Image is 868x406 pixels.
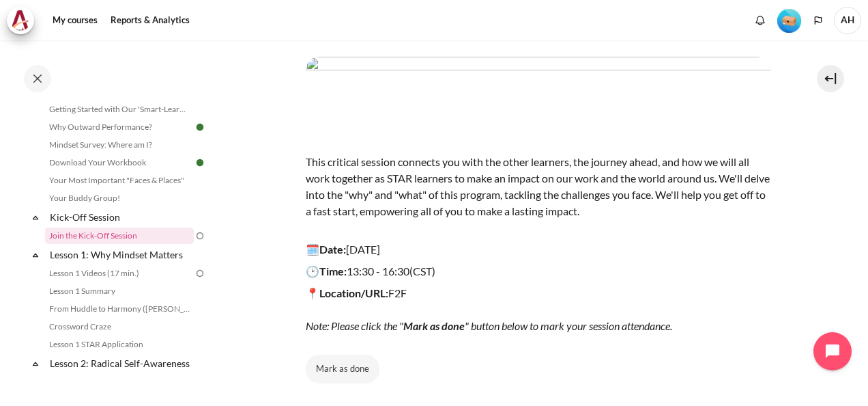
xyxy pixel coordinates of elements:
a: Lesson 1: Why Mindset Matters [48,245,194,264]
img: To do [194,267,206,280]
em: Note: Please click the " " button below to mark your session attendance. [306,319,672,332]
iframe: Join the Kick-Off Session [306,404,771,405]
img: To do [194,230,206,242]
img: Done [194,157,206,169]
img: Architeck [11,10,30,31]
a: Lesson 1 Videos (17 min.) [45,265,194,282]
strong: 🗓️Date: [306,243,346,256]
span: 13:30 - 16:30 [347,265,435,278]
a: Kick-Off Session [48,208,194,226]
a: Download Your Workbook [45,154,194,171]
a: Getting Started with Our 'Smart-Learning' Platform [45,101,194,118]
span: Collapse [29,211,42,224]
span: (CST) [409,265,435,278]
strong: 🕑Time: [306,265,347,278]
div: Level #1 [777,8,801,33]
a: My courses [48,7,102,34]
img: Done [194,121,206,133]
a: Mindset Survey: Where am I? [45,137,194,153]
span: F2F [306,286,672,332]
a: Lesson 1 STAR Application [45,336,194,353]
a: Level #1 [772,8,807,33]
a: Reports & Analytics [106,7,194,34]
a: Crossword Craze [45,319,194,335]
a: Your Most Important "Faces & Places" [45,172,194,189]
strong: 📍Location/URL: [306,286,388,299]
span: Collapse [29,357,42,370]
div: Show notification window with no new notifications [750,10,770,31]
p: [DATE] [306,241,771,258]
a: Architeck Architeck [7,7,41,34]
button: Languages [808,10,828,31]
span: AH [834,7,861,34]
strong: Mark as done [403,319,465,332]
a: Why Outward Performance? [45,119,194,135]
p: This critical session connects you with the other learners, the journey ahead, and how we will al... [306,137,771,236]
a: From Huddle to Harmony ([PERSON_NAME]'s Story) [45,301,194,317]
a: Lesson 2: Radical Self-Awareness [48,354,194,373]
img: Level #1 [777,9,801,33]
span: Collapse [29,248,42,262]
a: Your Buddy Group! [45,190,194,206]
a: Lesson 1 Summary [45,283,194,299]
a: Join the Kick-Off Session [45,228,194,244]
a: User menu [834,7,861,34]
button: Mark Join the Kick-Off Session as done [306,355,379,383]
